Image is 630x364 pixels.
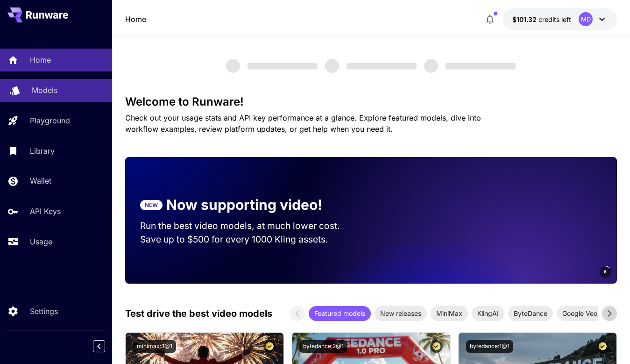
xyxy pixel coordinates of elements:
p: Now supporting video! [166,194,322,215]
p: Test drive the best video models [125,307,272,321]
p: Wallet [30,175,51,186]
div: ByteDance [508,306,553,321]
div: New releases [375,306,427,321]
p: Run the best video models, at much lower cost. [140,219,356,233]
div: Google Veo [557,306,603,321]
button: Certified Model – Vetted for best performance and includes a commercial license. [430,340,443,353]
p: Settings [30,306,58,317]
p: Playground [30,115,70,126]
span: ByteDance [508,308,553,318]
button: bytedance:1@1 [466,340,513,353]
div: KlingAI [472,306,504,321]
button: Collapse sidebar [93,340,105,352]
nav: breadcrumb [125,14,146,25]
span: KlingAI [472,308,504,318]
button: bytedance:2@1 [299,340,347,353]
p: Library [30,145,55,157]
span: credits left [538,15,571,23]
p: Home [30,54,51,65]
p: Usage [30,236,52,247]
div: Collapse sidebar [100,338,112,355]
p: Models [32,85,57,96]
a: Home [125,14,146,25]
span: Google Veo [557,308,603,318]
p: API Keys [30,206,61,217]
span: 6 [604,268,607,275]
span: $101.32 [512,15,538,23]
button: Certified Model – Vetted for best performance and includes a commercial license. [596,340,609,353]
div: MD [579,12,593,26]
div: $101.32163 [512,14,571,24]
span: Check out your usage stats and API key performance at a glance. Explore featured models, dive int... [125,113,481,134]
span: MiniMax [431,308,468,318]
span: Featured models [309,308,371,318]
button: Certified Model – Vetted for best performance and includes a commercial license. [263,340,276,353]
div: MiniMax [431,306,468,321]
h3: Welcome to Runware! [125,95,617,108]
button: minimax:3@1 [133,340,176,353]
span: New releases [375,308,427,318]
button: $101.32163MD [503,8,617,30]
p: Save up to $500 for every 1000 Kling assets. [140,233,356,246]
div: Featured models [309,306,371,321]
